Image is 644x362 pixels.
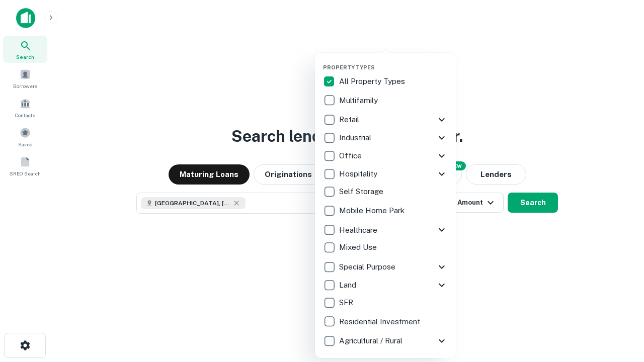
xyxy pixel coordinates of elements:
p: Multifamily [339,95,380,107]
div: Agricultural / Rural [323,332,448,350]
p: Healthcare [339,224,379,236]
p: Industrial [339,132,373,144]
div: Retail [323,111,448,129]
span: Property Types [323,64,375,70]
div: Hospitality [323,165,448,183]
div: Office [323,147,448,165]
div: Special Purpose [323,258,448,276]
div: Industrial [323,129,448,147]
p: SFR [339,297,355,309]
p: All Property Types [339,75,407,87]
p: Self Storage [339,186,385,198]
iframe: Chat Widget [594,282,644,330]
p: Residential Investment [339,316,422,328]
p: Mobile Home Park [339,205,407,217]
p: Special Purpose [339,261,397,273]
div: Land [323,276,448,294]
p: Hospitality [339,168,379,180]
p: Mixed Use [339,241,379,253]
p: Office [339,150,364,162]
div: Healthcare [323,221,448,239]
p: Land [339,279,358,291]
p: Retail [339,114,361,126]
p: Agricultural / Rural [339,335,405,347]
